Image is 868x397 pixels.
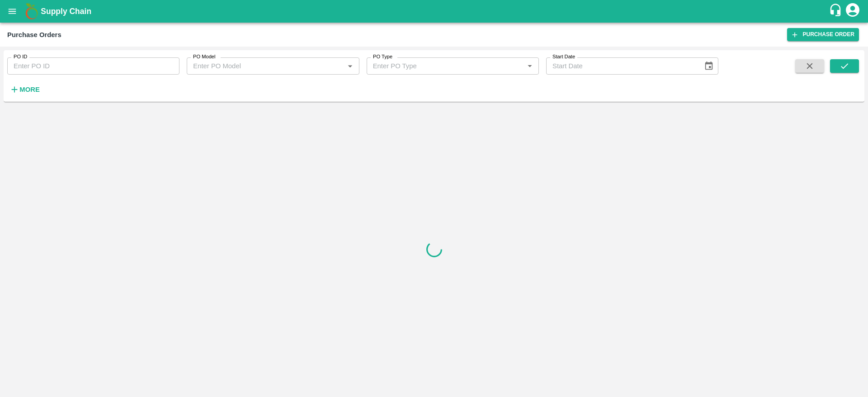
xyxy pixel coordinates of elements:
input: Start Date [546,57,697,75]
input: Enter PO Model [189,60,341,72]
button: Choose date [700,57,717,75]
label: PO Type [373,53,392,61]
div: Purchase Orders [7,29,61,41]
button: Open [524,60,536,72]
button: More [7,82,42,97]
a: Supply Chain [41,5,829,18]
label: Start Date [552,53,575,61]
label: PO ID [14,53,27,61]
input: Enter PO ID [7,57,179,75]
button: Open [344,60,356,72]
label: PO Model [193,53,216,61]
strong: More [19,86,40,93]
input: Enter PO Type [369,60,521,72]
img: logo [23,2,41,20]
div: customer-support [829,3,844,19]
div: account of current user [844,2,861,21]
b: Supply Chain [41,7,91,16]
button: open drawer [2,1,23,22]
a: Purchase Order [787,28,859,41]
